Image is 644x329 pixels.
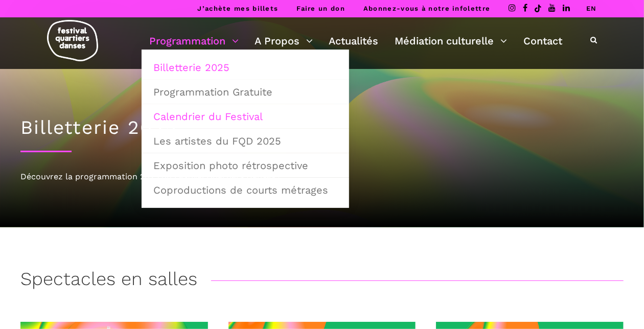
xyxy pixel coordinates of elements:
[147,129,343,153] a: Les artistes du FQD 2025
[255,32,313,50] a: A Propos
[20,170,624,183] div: Découvrez la programmation 2025 du Festival Quartiers Danses !
[47,20,98,61] img: logo-fqd-med
[197,5,278,12] a: J’achète mes billets
[363,5,490,12] a: Abonnez-vous à notre infolettre
[147,80,343,104] a: Programmation Gratuite
[147,178,343,202] a: Coproductions de courts métrages
[296,5,345,12] a: Faire un don
[20,268,197,294] h3: Spectacles en salles
[147,56,343,79] a: Billetterie 2025
[329,32,379,50] a: Actualités
[20,116,624,139] h1: Billetterie 2025
[395,32,508,50] a: Médiation culturelle
[147,105,343,128] a: Calendrier du Festival
[149,32,239,50] a: Programmation
[147,154,343,177] a: Exposition photo rétrospective
[586,5,597,12] a: EN
[523,32,562,50] a: Contact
